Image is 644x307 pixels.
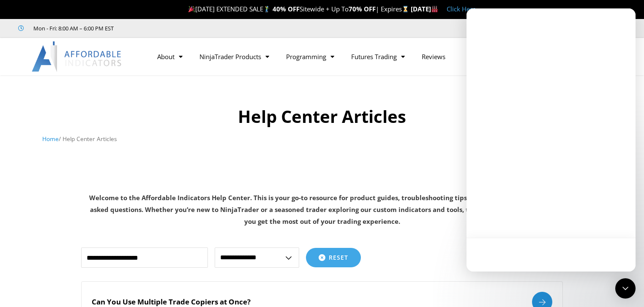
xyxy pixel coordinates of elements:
a: NinjaTrader Products [191,47,278,66]
div: Open Intercom Messenger [615,278,636,299]
button: Reset [306,248,361,267]
span: Mon - Fri: 8:00 AM – 6:00 PM EST [31,23,114,33]
iframe: Customer reviews powered by Trustpilot [126,24,252,33]
img: ⌛ [402,6,409,12]
img: LogoAI | Affordable Indicators – NinjaTrader [32,41,123,72]
span: [DATE] EXTENDED SALE Sitewide + Up To | Expires [186,5,410,13]
img: 🏌️‍♂️ [264,6,270,12]
a: Click Here [447,5,476,13]
a: Reviews [413,47,454,66]
h2: Can You Use Multiple Trade Copiers at Once? [92,297,251,307]
h1: Help Center Articles [42,105,602,128]
span: Reset [329,255,348,261]
a: Home [42,135,59,143]
nav: Menu [149,47,499,66]
img: 🏭 [431,6,438,12]
a: Programming [278,47,343,66]
a: Futures Trading [343,47,413,66]
img: 🎉 [188,6,195,12]
strong: [DATE] [411,5,438,13]
strong: Welcome to the Affordable Indicators Help Center. This is your go-to resource for product guides,... [89,193,555,225]
a: About [149,47,191,66]
strong: 70% OFF [349,5,376,13]
strong: 40% OFF [273,5,300,13]
nav: Breadcrumb [42,133,602,144]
